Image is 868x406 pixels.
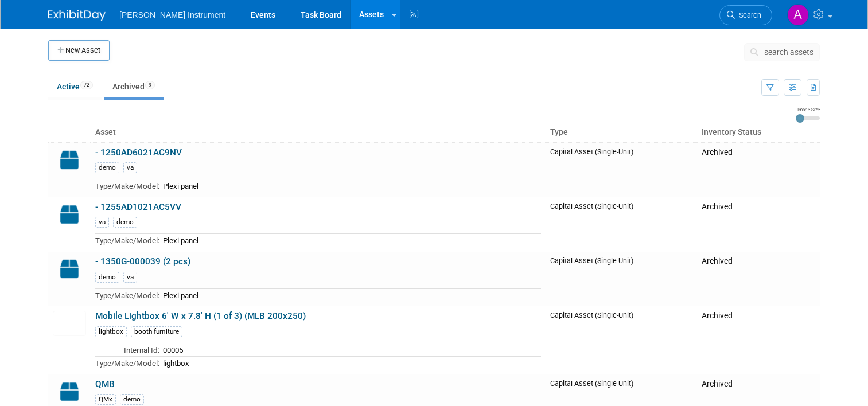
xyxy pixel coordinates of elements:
[95,202,181,212] a: - 1255AD1021AC5VV
[702,379,815,389] div: Archived
[95,256,190,267] a: - 1350G-000039 (2 pcs)
[48,76,102,97] a: Active72
[719,5,772,25] a: Search
[744,43,820,61] button: search assets
[159,234,541,247] td: Plexi panel
[159,357,541,370] td: lightbox
[796,106,820,113] div: Image Size
[546,252,697,306] td: Capital Asset (Single-Unit)
[104,76,164,97] a: Archived9
[787,4,809,26] img: André den Haan
[95,288,159,302] td: Type/Make/Model:
[80,81,93,89] span: 72
[145,81,155,89] span: 9
[159,288,541,302] td: Plexi panel
[735,11,761,19] span: Search
[702,256,815,267] div: Archived
[123,272,137,283] div: va
[48,10,106,21] img: ExhibitDay
[131,326,182,337] div: booth furniture
[95,147,182,158] a: - 1250AD6021AC9NV
[159,343,541,357] td: 00005
[95,179,159,193] td: Type/Make/Model:
[95,272,119,283] div: demo
[764,48,813,57] span: search assets
[546,306,697,374] td: Capital Asset (Single-Unit)
[53,202,86,227] img: Capital-Asset-Icon-2.png
[95,357,159,370] td: Type/Make/Model:
[95,394,116,405] div: QMx
[95,162,119,173] div: demo
[120,394,144,405] div: demo
[95,234,159,247] td: Type/Make/Model:
[91,123,546,142] th: Asset
[53,256,86,282] img: Capital-Asset-Icon-2.png
[119,10,225,19] span: [PERSON_NAME] Instrument
[95,311,306,321] a: Mobile Lightbox 6' W x 7.8' H (1 of 3) (MLB 200x250)
[95,217,109,228] div: va
[53,379,86,404] img: Capital-Asset-Icon-2.png
[95,326,127,337] div: lightbox
[702,202,815,212] div: Archived
[702,311,815,321] div: Archived
[113,217,137,228] div: demo
[546,123,697,142] th: Type
[53,147,86,173] img: Capital-Asset-Icon-2.png
[546,142,697,197] td: Capital Asset (Single-Unit)
[159,179,541,193] td: Plexi panel
[702,147,815,158] div: Archived
[546,197,697,252] td: Capital Asset (Single-Unit)
[48,40,110,61] button: New Asset
[95,379,115,389] a: QMB
[123,162,137,173] div: va
[95,343,159,357] td: Internal Id:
